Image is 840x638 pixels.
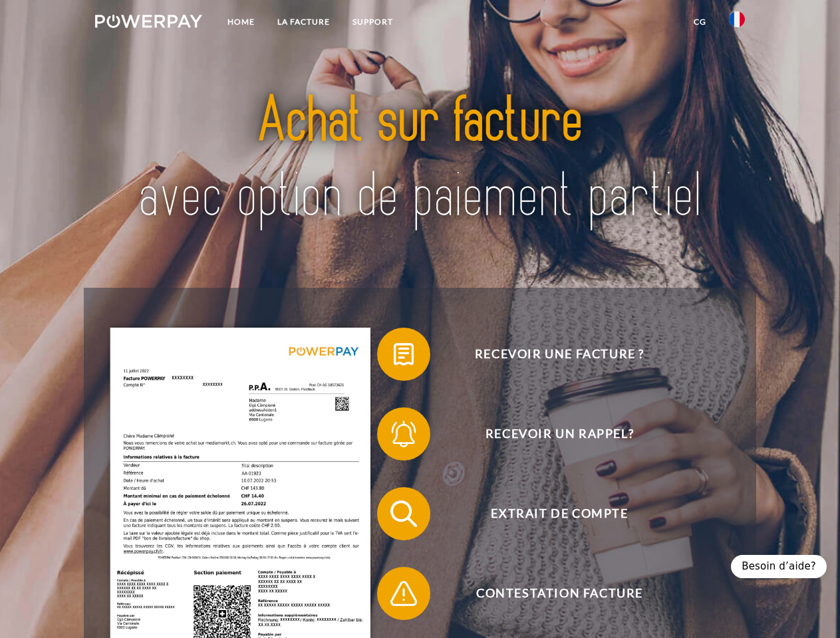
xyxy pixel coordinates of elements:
a: CG [682,10,718,34]
img: qb_bill.svg [387,338,420,371]
a: LA FACTURE [266,10,341,34]
span: Recevoir une facture ? [396,328,722,381]
img: qb_search.svg [387,497,420,530]
button: Recevoir un rappel? [377,407,723,461]
button: Recevoir une facture ? [377,328,723,381]
img: logo-powerpay-white.svg [95,15,202,28]
span: Recevoir un rappel? [396,407,722,461]
img: qb_bell.svg [387,417,420,451]
a: Support [341,10,404,34]
span: Extrait de compte [396,487,722,540]
img: title-powerpay_fr.svg [127,64,713,255]
button: Extrait de compte [377,487,723,540]
div: Besoin d’aide? [731,555,827,578]
img: qb_warning.svg [387,577,420,610]
a: Home [216,10,266,34]
span: Contestation Facture [396,567,722,620]
img: fr [729,11,745,27]
button: Contestation Facture [377,567,723,620]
